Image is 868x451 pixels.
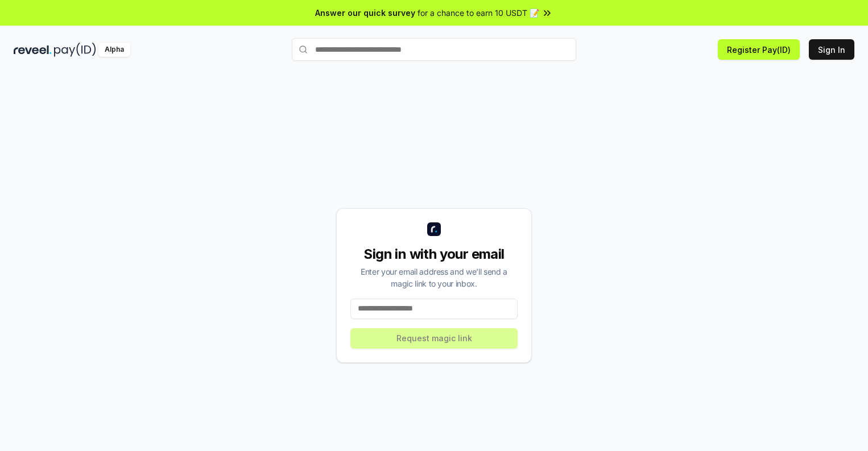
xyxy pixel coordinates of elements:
img: logo_small [427,222,441,236]
img: reveel_dark [14,43,52,57]
span: for a chance to earn 10 USDT 📝 [418,7,539,19]
img: pay_id [54,43,96,57]
div: Alpha [98,43,130,57]
div: Sign in with your email [350,245,518,263]
button: Sign In [809,39,854,60]
button: Register Pay(ID) [718,39,800,60]
div: Enter your email address and we’ll send a magic link to your inbox. [350,266,518,289]
span: Answer our quick survey [315,7,415,19]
